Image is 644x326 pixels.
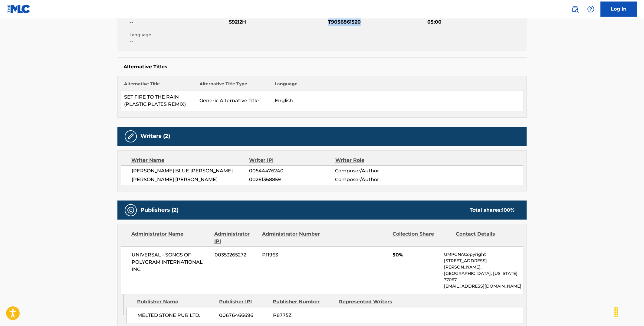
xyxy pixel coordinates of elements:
span: 100 % [502,207,514,213]
h5: Publishers (2) [140,207,179,214]
span: 00544476240 [249,167,335,174]
td: Generic Alternative Title [196,90,272,111]
div: Administrator Name [131,230,210,245]
span: [PERSON_NAME] BLUE [PERSON_NAME] [132,167,249,174]
p: UMPGNACopyright [444,251,523,258]
span: S9212H [229,18,327,26]
td: English [272,90,523,111]
div: Publisher Number [273,298,334,305]
span: Language [130,32,227,38]
div: Contact Details [456,230,514,245]
h5: Writers (2) [140,133,170,140]
td: SET FIRE TO THE RAIN (PLASTIC PLATES REMIX) [121,90,196,111]
th: Alternative Title Type [196,81,272,90]
h5: Alternative Titles [123,64,521,70]
div: Publisher Name [137,298,214,305]
span: T9056861520 [328,18,426,26]
span: Composer/Author [335,167,413,174]
span: [PERSON_NAME] [PERSON_NAME] [132,176,249,183]
span: -- [130,38,227,45]
div: Writer Role [335,157,413,164]
span: P11963 [262,251,321,259]
th: Language [272,81,523,90]
div: Total shares: [470,207,514,214]
span: -- [130,18,227,26]
img: Publishers [127,207,134,214]
span: MELTED STONE PUB LTD. [137,312,215,319]
p: [EMAIL_ADDRESS][DOMAIN_NAME] [444,283,523,289]
a: Public Search [569,3,581,15]
th: Alternative Title [121,81,196,90]
iframe: Chat Widget [614,297,644,326]
div: Writer Name [131,157,249,164]
span: 00676466696 [219,312,268,319]
div: Administrator Number [262,230,320,245]
a: Log In [600,2,637,17]
div: Administrator IPI [214,230,257,245]
span: 00261368859 [249,176,335,183]
span: 05:00 [427,18,525,26]
img: search [571,5,579,13]
div: Writer IPI [249,157,335,164]
div: Collection Share [393,230,451,245]
img: MLC Logo [7,5,31,13]
div: Publisher IPI [219,298,268,305]
div: Drag [611,303,621,321]
span: Composer/Author [335,176,413,183]
p: [GEOGRAPHIC_DATA], [US_STATE] 37067 [444,270,523,283]
span: 00353265272 [215,251,258,259]
span: P8775Z [273,312,334,319]
span: 50% [393,251,439,259]
img: help [587,5,594,13]
div: Represented Writers [339,298,401,305]
img: Writers [127,133,134,140]
p: [STREET_ADDRESS][PERSON_NAME], [444,258,523,270]
div: Help [585,3,597,15]
span: UNIVERSAL - SONGS OF POLYGRAM INTERNATIONAL INC [132,251,210,273]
